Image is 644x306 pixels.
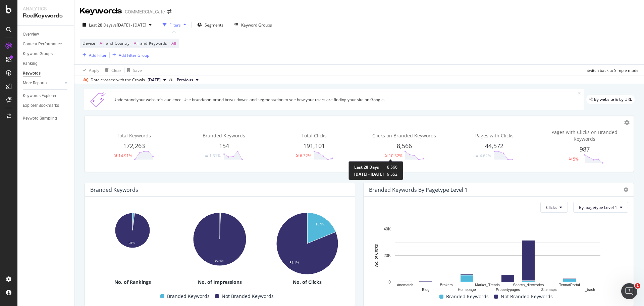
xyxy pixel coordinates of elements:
[476,155,478,157] img: Equal
[23,50,69,57] a: Keyword Groups
[23,70,41,77] div: Keywords
[89,22,113,28] span: Last 28 Days
[232,19,275,30] button: Keyword Groups
[23,60,38,67] div: Ranking
[113,22,146,28] span: vs [DATE] - [DATE]
[140,40,147,46] span: and
[23,92,56,99] div: Keywords Explorer
[241,22,272,28] div: Keyword Groups
[585,288,595,292] text: _trash
[123,142,145,150] span: 172,263
[195,19,226,30] button: Segments
[559,283,580,287] text: TennatPortal
[265,279,350,286] div: No. of Clicks
[446,293,489,301] span: Branded Keywords
[89,52,107,58] div: Add Filter
[80,65,99,76] button: Apply
[23,41,62,48] div: Content Performance
[87,91,111,107] img: Xn5yXbTLC6GvtKIoinKAiP4Hm0QJ922KvQwAAAAASUVORK5CYII=
[23,80,47,87] div: More Reports
[23,60,69,67] a: Ranking
[584,65,639,76] button: Switch back to Simple mode
[587,68,639,73] div: Switch back to Simple mode
[169,76,174,82] span: vs
[177,77,193,83] span: Previous
[372,132,436,139] span: Clicks on Branded Keywords
[23,50,53,57] div: Keyword Groups
[96,40,99,46] span: =
[205,22,223,28] span: Segments
[580,145,590,153] span: 987
[594,97,632,101] span: By website & by URL
[573,202,628,213] button: By: pagetype Level 1
[23,115,57,122] div: Keyword Sampling
[23,80,63,87] a: More Reports
[117,132,151,139] span: Total Keywords
[354,171,384,177] span: [DATE] - [DATE]
[160,19,189,30] button: Filters
[23,31,39,38] div: Overview
[496,288,520,292] text: Propertypages
[579,205,617,210] span: By: pagetype Level 1
[149,40,167,46] span: Keywords
[133,68,142,73] div: Save
[513,283,544,287] text: Search_directories
[397,142,412,150] span: 8,566
[125,8,165,15] div: COMMERCIALCafé
[475,283,500,287] text: Market_Trends
[90,209,174,249] svg: A chart.
[23,92,69,99] a: Keywords Explorer
[124,65,142,76] button: Save
[546,205,557,210] span: Clicks
[205,155,208,157] img: Equal
[118,153,132,159] div: 14.91%
[475,132,514,139] span: Pages with Clicks
[316,222,325,226] text: 18.9%
[303,142,325,150] span: 191,101
[289,261,299,265] text: 81.1%
[177,209,261,268] svg: A chart.
[388,280,391,285] text: 0
[23,41,69,48] a: Content Performance
[130,40,133,46] span: =
[113,97,578,102] div: Understand your website's audience. Use brand/non-brand break downs and segmentation to see how y...
[621,283,637,299] iframe: Intercom live chat
[167,292,210,300] span: Branded Keywords
[222,292,274,300] span: Not Branded Keywords
[129,242,135,245] text: 98%
[80,19,154,30] button: Last 28 Daysvs[DATE] - [DATE]
[169,22,181,28] div: Filters
[551,129,618,142] span: Pages with Clicks on Branded Keywords
[90,186,138,193] div: Branded Keywords
[209,153,221,159] div: 1.31%
[23,102,59,109] div: Explorer Bookmarks
[369,186,468,193] div: Branded Keywords By pagetype Level 1
[80,51,107,59] button: Add Filter
[145,76,169,84] button: [DATE]
[387,164,397,170] span: 8,566
[23,70,69,77] a: Keywords
[23,31,69,38] a: Overview
[389,153,402,159] div: 10.32%
[23,115,69,122] a: Keyword Sampling
[148,77,161,83] span: 2025 Sep. 9th
[90,279,175,286] div: No. of Rankings
[300,153,311,159] div: 6.32%
[171,39,176,48] span: All
[501,293,553,301] span: Not Branded Keywords
[384,227,391,231] text: 40K
[265,209,349,278] svg: A chart.
[203,132,245,139] span: Branded Keywords
[177,279,262,286] div: No. of Impressions
[480,153,491,159] div: 4.62%
[100,39,104,48] span: All
[485,142,503,150] span: 44,572
[111,68,121,73] div: Clear
[302,132,327,139] span: Total Clicks
[573,156,579,162] div: 5%
[106,40,113,46] span: and
[369,225,626,292] svg: A chart.
[102,65,121,76] button: Clear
